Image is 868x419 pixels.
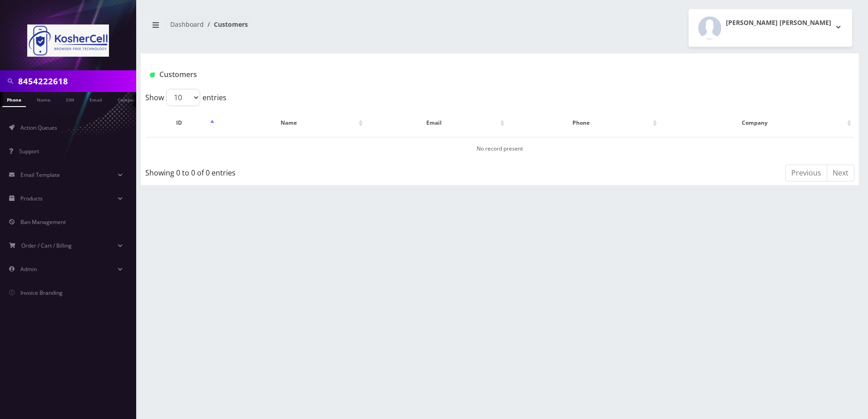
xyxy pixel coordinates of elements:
[785,165,827,181] a: Previous
[20,218,66,226] span: Ban Management
[20,265,37,273] span: Admin
[20,124,57,132] span: Action Queues
[148,15,493,41] nav: breadcrumb
[150,70,731,79] h1: Customers
[19,147,39,155] span: Support
[20,289,63,297] span: Invoice Branding
[145,89,227,106] label: Show entries
[146,110,217,136] th: ID: activate to sort column descending
[366,110,507,136] th: Email: activate to sort column ascending
[166,89,200,106] select: Showentries
[61,92,79,106] a: SIM
[146,137,853,160] td: No record present
[32,92,55,106] a: Name
[689,9,852,47] button: [PERSON_NAME] [PERSON_NAME]
[20,171,60,179] span: Email Template
[660,110,853,136] th: Company: activate to sort column ascending
[217,110,365,136] th: Name: activate to sort column ascending
[21,242,72,249] span: Order / Cart / Billing
[827,165,854,181] a: Next
[2,92,26,107] a: Phone
[113,92,143,106] a: Company
[18,73,134,90] input: Search in Company
[170,20,204,29] a: Dashboard
[726,19,831,27] h2: [PERSON_NAME] [PERSON_NAME]
[204,19,248,29] li: Customers
[20,195,43,202] span: Products
[27,24,109,57] img: KosherCell
[508,110,659,136] th: Phone: activate to sort column ascending
[145,164,434,178] div: Showing 0 to 0 of 0 entries
[85,92,107,106] a: Email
